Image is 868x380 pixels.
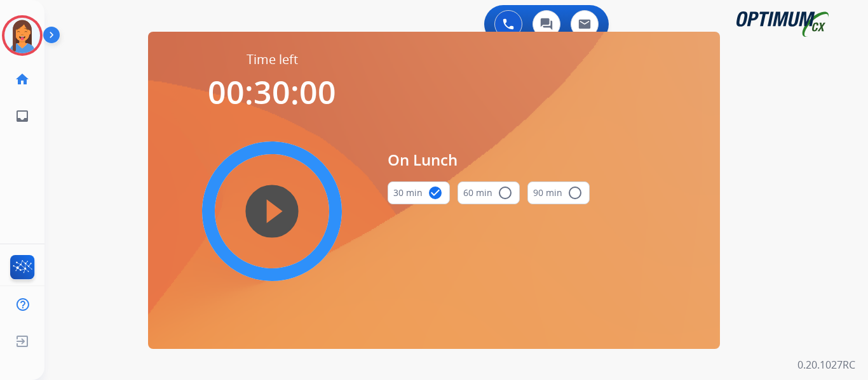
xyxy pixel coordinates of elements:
mat-icon: radio_button_unchecked [498,185,513,200]
mat-icon: check_circle [428,185,443,200]
span: On Lunch [388,148,590,171]
p: 0.20.1027RC [797,357,855,372]
mat-icon: radio_button_unchecked [567,185,583,200]
span: 00:30:00 [208,70,336,114]
img: avatar [4,18,40,53]
mat-icon: inbox [15,108,30,124]
mat-icon: play_circle_filled [264,204,280,219]
button: 30 min [388,181,450,204]
button: 90 min [527,181,590,204]
mat-icon: home [15,72,30,87]
button: 60 min [458,181,520,204]
span: Time left [247,51,298,69]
